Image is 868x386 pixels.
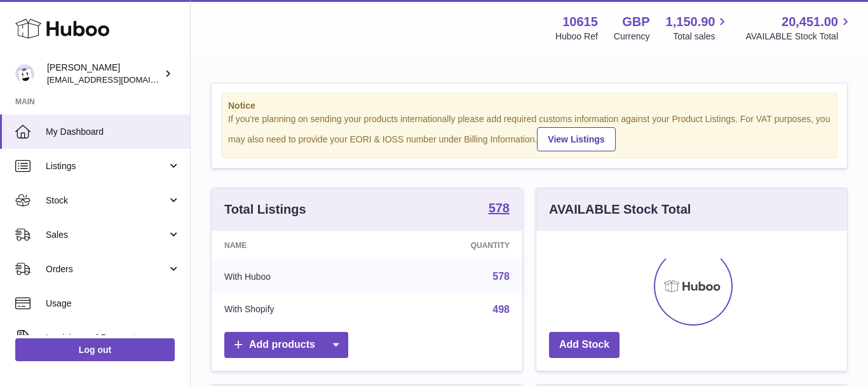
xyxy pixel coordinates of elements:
[555,31,598,43] div: Huboo Ref
[46,160,167,172] span: Listings
[666,13,715,31] span: 1,150.90
[228,100,831,112] strong: Notice
[212,293,379,326] td: With Shopify
[673,31,729,43] span: Total sales
[46,126,180,138] span: My Dashboard
[489,202,510,217] a: 578
[15,338,175,361] a: Log out
[46,263,167,275] span: Orders
[549,201,691,218] h3: AVAILABLE Stock Total
[15,64,34,83] img: fulfillment@fable.com
[614,31,650,43] div: Currency
[745,31,853,43] span: AVAILABLE Stock Total
[46,195,167,207] span: Stock
[492,271,510,282] a: 578
[212,260,379,293] td: With Huboo
[47,62,161,86] div: [PERSON_NAME]
[782,13,838,31] span: 20,451.00
[228,113,831,151] div: If you're planning on sending your products internationally please add required customs informati...
[46,298,180,310] span: Usage
[46,332,167,344] span: Invoicing and Payments
[745,13,853,43] a: 20,451.00 AVAILABLE Stock Total
[224,201,306,218] h3: Total Listings
[489,202,510,214] strong: 578
[224,332,348,358] a: Add products
[46,229,167,241] span: Sales
[492,304,510,315] a: 498
[537,127,615,151] a: View Listings
[666,13,730,43] a: 1,150.90 Total sales
[379,231,522,260] th: Quantity
[622,13,649,31] strong: GBP
[562,13,598,31] strong: 10615
[212,231,379,260] th: Name
[549,332,620,358] a: Add Stock
[47,74,187,85] span: [EMAIL_ADDRESS][DOMAIN_NAME]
